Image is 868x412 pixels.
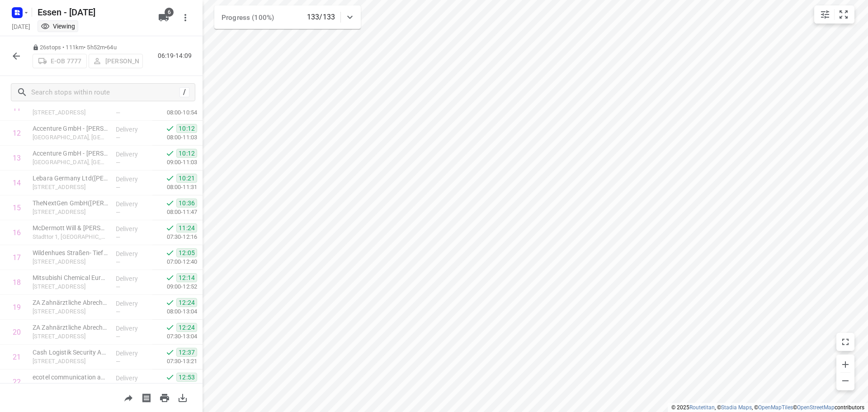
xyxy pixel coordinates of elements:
div: 18 [13,278,21,287]
p: 07:30-12:16 [152,232,197,242]
p: ZA Zahnärztliche Abrechnungsgesellschaft Düsseldorf AG([PERSON_NAME]) [33,298,108,307]
p: Delivery [116,324,149,333]
p: Wildenhues Straßen- Tief- und Asphaltbau GmbH([PERSON_NAME]) [33,248,108,257]
a: Routetitan [689,404,715,411]
p: Prinzenallee 11, Düsseldorf [33,382,108,391]
span: 12:24 [176,323,197,332]
span: — [116,358,120,365]
button: 6 [155,9,173,27]
span: • [105,44,107,51]
p: Werftstraße 21, Düsseldorf [33,307,108,316]
span: 10:36 [176,199,197,208]
div: 16 [13,228,21,237]
p: 06:19-14:09 [158,51,195,61]
svg: Done [165,323,175,332]
div: You are currently in view mode. To make any changes, go to edit project. [41,22,75,31]
p: Mitsubishi Chemical Europe GmbH(Mitsubishi Chemical Europe GmbH) [33,273,108,282]
button: Fit zoom [835,5,853,24]
p: Delivery [116,374,149,383]
span: Share route [119,393,137,402]
span: 10:21 [176,174,197,183]
p: 07:30-13:21 [152,357,197,366]
span: 11:24 [176,223,197,232]
p: Werftstraße 21, Düsseldorf [33,332,108,341]
svg: Done [165,174,175,183]
span: Print route [156,393,174,402]
p: 08:00-11:47 [152,208,197,217]
button: More [176,9,194,27]
p: 09:00-12:52 [152,282,197,291]
p: Delivery [116,299,149,308]
a: OpenStreetMap [797,404,835,411]
div: 12 [13,129,21,137]
p: Delivery [116,249,149,258]
span: 12:05 [176,248,197,257]
p: Cash Logistik Security AG(Daniel Richter) [33,348,108,357]
p: 08:00-11:03 [152,133,197,142]
div: 14 [13,179,21,187]
p: 07:00-12:40 [152,257,197,266]
p: 07:30-13:04 [152,332,197,341]
p: Burgunderstraße 29, Düsseldorf [33,357,108,366]
svg: Done [165,223,175,232]
p: [STREET_ADDRESS] [33,282,108,291]
span: Print shipping labels [137,393,156,402]
div: 15 [13,204,21,212]
p: 133/133 [307,12,335,23]
svg: Done [165,199,175,208]
p: Stadttor 1, [GEOGRAPHIC_DATA] [33,232,108,242]
span: — [116,259,120,265]
div: 21 [13,353,21,361]
div: / [179,87,189,97]
p: Delivery [116,150,149,159]
p: [GEOGRAPHIC_DATA], [GEOGRAPHIC_DATA] [33,158,108,167]
p: Delivery [116,224,149,233]
p: [STREET_ADDRESS] [33,108,108,117]
span: — [116,134,120,141]
svg: Done [165,149,175,158]
p: Delivery [116,175,149,184]
span: — [116,333,120,340]
a: OpenMapTiles [758,404,793,411]
div: 22 [13,378,21,386]
span: — [116,308,120,315]
p: TheNextGen GmbH(Susanne Hartmann) [33,199,108,208]
p: 08:00-11:31 [152,183,197,192]
p: Delivery [116,349,149,358]
div: 13 [13,154,21,162]
div: 17 [13,253,21,262]
p: 08:00-13:04 [152,307,197,316]
span: 12:24 [176,298,197,307]
span: 12:53 [176,373,197,382]
span: — [116,209,120,216]
p: McDermott Will & Emery Rechtsanwälte Steuerberater LLP - Düsseldorf(nicht vorhanden) [33,223,108,232]
p: 26 stops • 111km • 5h52m [33,43,143,52]
p: Delivery [116,199,149,208]
span: 10:12 [176,124,197,133]
p: Delivery [116,125,149,134]
p: Delivery [116,274,149,283]
p: 08:00-10:54 [152,108,197,117]
button: Map settings [816,5,834,24]
svg: Done [165,348,175,357]
p: [STREET_ADDRESS] [33,183,108,192]
a: Stadia Maps [721,404,752,411]
input: Search stops within route [31,85,179,99]
span: 12:14 [176,273,197,282]
span: Download route [174,393,192,402]
span: — [116,109,120,116]
svg: Done [165,248,175,257]
p: 09:00-11:03 [152,158,197,167]
p: Lebara Germany Ltd(Latifa Aoufi) [33,174,108,183]
span: Progress (100%) [222,14,274,22]
p: [STREET_ADDRESS] [33,257,108,266]
div: 19 [13,303,21,312]
div: Progress (100%)133/133 [214,5,361,29]
span: — [116,184,120,191]
p: ecotel communication ag(Dagma Kainz) [33,373,108,382]
svg: Done [165,273,175,282]
p: [GEOGRAPHIC_DATA], [GEOGRAPHIC_DATA] [33,133,108,142]
span: — [116,234,120,241]
span: — [116,284,120,290]
p: ZA Zahnärztliche Abrechnungsgesellschaft Düsseldorf AG(Petra Linke) [33,323,108,332]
